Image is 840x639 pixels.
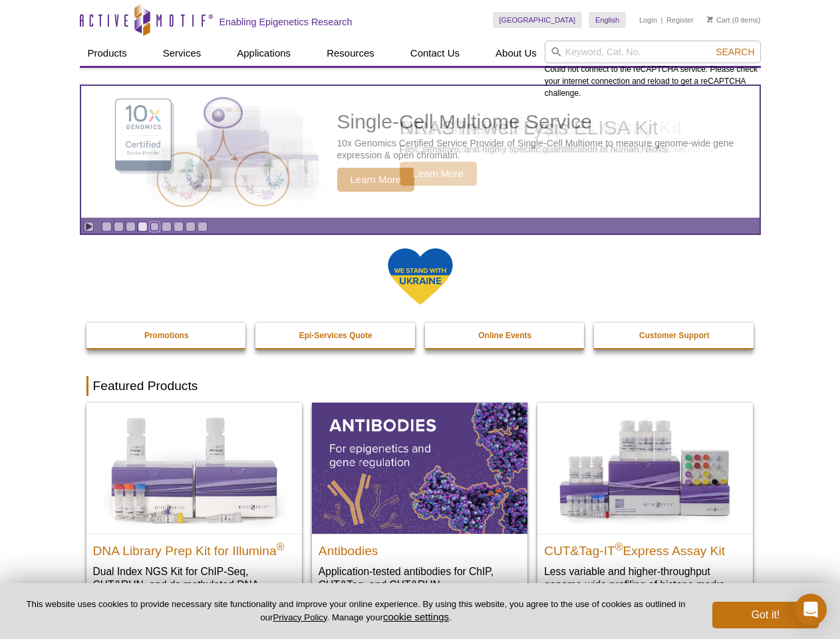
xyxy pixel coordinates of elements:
a: Promotions [86,323,247,348]
strong: Customer Support [639,331,709,340]
p: Dual Index NGS Kit for ChIP-Seq, CUT&RUN, and ds methylated DNA assays. [93,564,295,605]
a: Services [155,41,210,66]
strong: Epi-Services Quote [299,331,372,340]
li: | [661,12,663,28]
img: Your Cart [707,16,713,23]
img: All Antibodies [312,403,527,533]
a: Go to slide 8 [186,222,196,232]
div: Could not connect to the reCAPTCHA service. Please check your internet connection and reload to g... [545,41,761,99]
img: DNA Library Prep Kit for Illumina [86,403,302,533]
a: Go to slide 7 [174,222,184,232]
button: Search [712,46,758,58]
img: CUT&Tag-IT® Express Assay Kit [537,403,753,533]
a: [GEOGRAPHIC_DATA] [493,12,583,28]
a: Go to slide 3 [126,222,136,232]
p: Application-tested antibodies for ChIP, CUT&Tag, and CUT&RUN. [319,564,521,592]
a: Epi-Services Quote [255,323,416,348]
h2: CUT&Tag-IT Express Assay Kit [544,538,746,558]
a: Go to slide 1 [102,222,112,232]
strong: Online Events [478,331,531,340]
a: Online Events [425,323,586,348]
a: About Us [488,41,545,66]
a: Privacy Policy [273,612,327,622]
button: cookie settings [383,611,449,622]
p: Less variable and higher-throughput genome-wide profiling of histone marks​. [544,564,746,592]
a: Go to slide 6 [162,222,172,232]
a: Resources [319,41,382,66]
a: Cart [707,15,730,25]
a: DNA Library Prep Kit for Illumina DNA Library Prep Kit for Illumina® Dual Index NGS Kit for ChIP-... [86,403,302,618]
sup: ® [615,540,623,552]
div: Open Intercom Messenger [795,594,827,626]
a: Products [80,41,135,66]
input: Keyword, Cat. No. [545,41,761,63]
h2: Enabling Epigenetics Research [219,16,352,28]
img: We Stand With Ukraine [387,247,454,306]
sup: ® [277,540,285,552]
a: Login [639,15,657,25]
a: All Antibodies Antibodies Application-tested antibodies for ChIP, CUT&Tag, and CUT&RUN. [312,403,527,604]
a: Register [666,15,694,25]
a: Customer Support [594,323,755,348]
a: Go to slide 2 [114,222,124,232]
a: Toggle autoplay [84,222,94,232]
h2: Featured Products [86,376,754,396]
a: CUT&Tag-IT® Express Assay Kit CUT&Tag-IT®Express Assay Kit Less variable and higher-throughput ge... [537,403,753,604]
li: (0 items) [707,12,761,28]
h2: DNA Library Prep Kit for Illumina [93,538,295,558]
a: Applications [229,41,299,66]
button: Got it! [712,602,819,628]
span: Search [716,47,754,57]
strong: Promotions [144,331,189,340]
a: Go to slide 9 [198,222,208,232]
p: This website uses cookies to provide necessary site functionality and improve your online experie... [21,598,690,624]
a: English [589,12,626,28]
a: Go to slide 5 [150,222,160,232]
a: Go to slide 4 [138,222,148,232]
h2: Antibodies [319,538,521,558]
a: Contact Us [402,41,468,66]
